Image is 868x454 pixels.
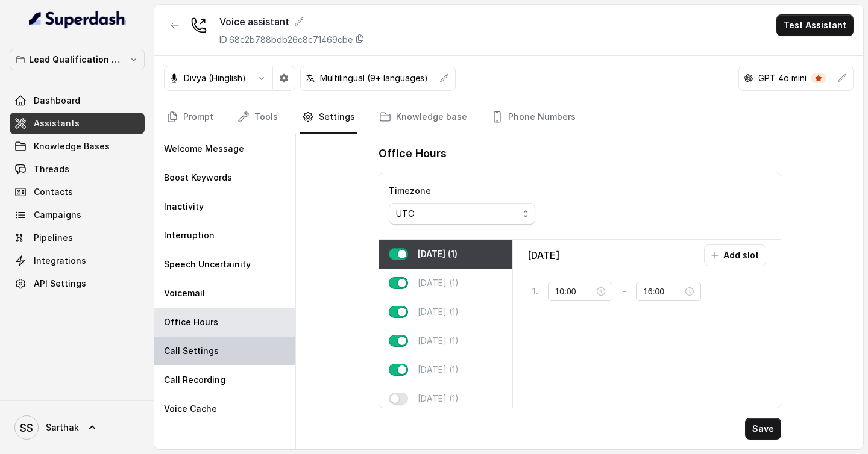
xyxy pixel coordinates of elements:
p: GPT 4o mini [758,72,807,84]
span: Integrations [34,255,86,267]
p: Inactivity [164,201,204,213]
p: Office Hours [164,316,218,328]
a: Dashboard [10,90,145,111]
p: Call Settings [164,345,219,357]
p: Interruption [164,229,215,241]
a: Phone Numbers [489,101,578,134]
button: Save [745,418,781,440]
text: SS [20,421,33,434]
span: Pipelines [34,232,73,244]
span: API Settings [34,278,86,290]
div: Voice assistant [219,14,365,29]
a: Knowledge base [377,101,470,134]
p: [DATE] (1) [418,364,459,376]
p: Voicemail [164,287,205,299]
a: Pipelines [10,227,145,249]
input: Select time [643,285,683,298]
a: Campaigns [10,204,145,226]
p: Lead Qualification AI Call [29,52,125,67]
h1: Office Hours [379,144,447,163]
p: [DATE] (1) [418,335,459,347]
nav: Tabs [164,101,854,134]
img: light.svg [29,10,126,29]
a: API Settings [10,273,145,294]
p: Boost Keywords [164,172,232,184]
label: Timezone [389,185,431,196]
a: Tools [235,101,280,134]
button: Lead Qualification AI Call [10,49,145,70]
svg: openai logo [744,73,753,83]
p: - [622,284,626,299]
span: Sarthak [46,421,79,434]
span: Assistants [34,117,80,129]
p: [DATE] [527,248,559,263]
a: Settings [300,101,357,134]
span: Dashboard [34,95,80,107]
span: Contacts [34,186,73,198]
p: Call Recording [164,374,225,386]
a: Threads [10,158,145,180]
a: Contacts [10,181,145,203]
div: UTC [396,207,518,221]
button: Add slot [704,244,766,266]
p: ID: 68c2b788bdb26c8c71469cbe [219,34,353,46]
p: Speech Uncertainity [164,258,251,270]
a: Assistants [10,113,145,134]
p: [DATE] (1) [418,393,459,405]
p: Multilingual (9+ languages) [320,72,428,84]
p: Voice Cache [164,403,217,415]
p: [DATE] (1) [418,306,459,318]
span: Campaigns [34,209,81,221]
span: Threads [34,163,69,175]
p: [DATE] (1) [418,277,459,289]
a: Integrations [10,250,145,272]
p: Divya (Hinglish) [184,72,246,84]
a: Sarthak [10,411,145,444]
span: Knowledge Bases [34,140,110,152]
button: UTC [389,203,535,225]
p: [DATE] (1) [418,248,458,260]
p: 1 . [532,285,538,297]
a: Knowledge Bases [10,135,145,157]
p: Welcome Message [164,143,244,155]
button: Test Assistant [776,14,854,36]
a: Prompt [164,101,216,134]
input: Select time [555,285,595,298]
